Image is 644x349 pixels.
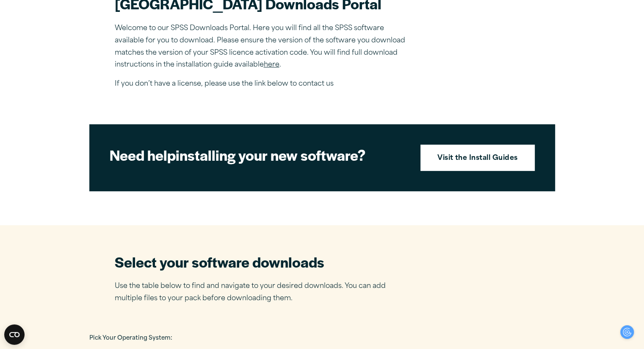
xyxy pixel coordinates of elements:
[115,280,398,305] p: Use the table below to find and navigate to your desired downloads. You can add multiple files to...
[4,324,25,345] svg: CookieBot Widget Icon
[4,324,25,345] div: CookieBot Widget Contents
[264,61,279,68] a: here
[115,78,411,90] p: If you don’t have a license, please use the link below to contact us
[115,22,411,71] p: Welcome to our SPSS Downloads Portal. Here you will find all the SPSS software available for you ...
[89,335,172,341] span: Pick Your Operating System:
[115,252,398,271] h2: Select your software downloads
[110,145,406,165] h2: installing your new software?
[437,153,518,164] strong: Visit the Install Guides
[110,145,176,165] strong: Need help
[420,145,535,171] a: Visit the Install Guides
[4,324,25,345] button: Open CMP widget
